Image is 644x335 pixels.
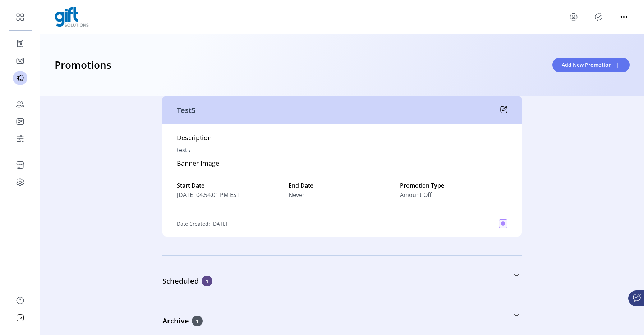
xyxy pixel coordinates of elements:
p: Test5 [177,105,195,116]
h5: Description [177,133,212,146]
label: End Date [289,181,396,190]
button: Publisher Panel [593,11,604,23]
span: Amount Off [400,191,432,199]
span: 1 [192,316,203,326]
a: Archive1 [162,300,522,331]
button: menu [618,11,630,23]
img: logo [55,7,89,27]
h3: Promotions [55,57,111,73]
button: menu [568,11,579,23]
span: [DATE] 04:54:01 PM EST [177,191,284,199]
button: Add New Promotion [552,58,630,72]
span: 1 [202,276,212,286]
p: Scheduled [162,276,202,286]
span: Add New Promotion [562,61,612,69]
p: test5 [177,146,190,154]
a: Scheduled1 [162,260,522,291]
h5: Banner Image [177,159,219,171]
p: Archive [162,316,192,326]
p: Date Created: [DATE] [177,220,227,228]
label: Promotion Type [400,181,507,190]
label: Start Date [177,181,284,190]
span: Never [289,191,305,199]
